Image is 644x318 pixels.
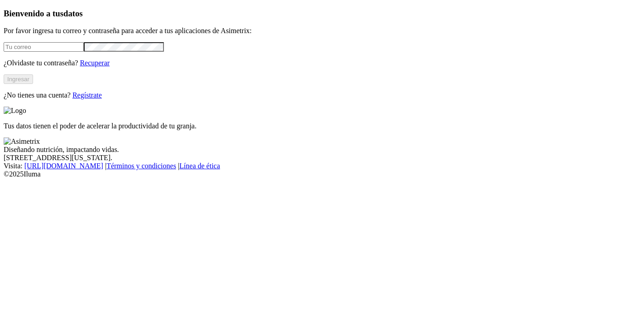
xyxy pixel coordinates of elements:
[4,154,640,162] div: [STREET_ADDRESS][US_STATE].
[4,74,33,84] button: Ingresar
[4,9,640,19] h3: Bienvenido a tus
[63,9,83,18] span: datos
[106,162,176,170] a: Términos y condiciones
[4,170,640,178] div: © 2025 Iluma
[4,146,640,154] div: Diseñando nutrición, impactando vidas.
[4,122,640,130] p: Tus datos tienen el poder de acelerar la productividad de tu granja.
[24,162,103,170] a: [URL][DOMAIN_NAME]
[4,42,84,52] input: Tu correo
[4,59,640,67] p: ¿Olvidaste tu contraseña?
[4,137,40,146] img: Asimetrix
[80,59,110,67] a: Recuperar
[72,91,102,99] a: Regístrate
[4,91,640,99] p: ¿No tienes una cuenta?
[179,162,220,170] a: Línea de ética
[4,107,26,115] img: Logo
[4,27,640,35] p: Por favor ingresa tu correo y contraseña para acceder a tus aplicaciones de Asimetrix:
[4,162,640,170] div: Visita : | |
